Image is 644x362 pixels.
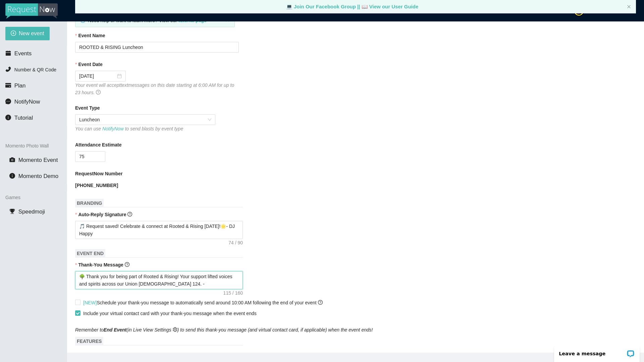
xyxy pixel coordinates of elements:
[127,212,132,217] span: question-circle
[104,327,126,333] b: End Event
[75,141,121,148] b: Attendance Estimate
[19,29,44,38] span: New event
[9,173,15,179] span: info-circle
[14,82,26,89] span: Plan
[5,3,58,19] img: RequestNow
[9,208,15,214] span: trophy
[286,4,362,9] a: laptop Join Our Facebook Group ||
[178,18,207,23] a: tutorial page
[18,208,45,215] span: Speedmoji
[78,61,102,68] b: Event Date
[18,173,58,179] span: Momento Demo
[75,199,104,207] span: BRANDING
[550,341,644,362] iframe: LiveChat chat widget
[9,157,15,163] span: camera
[627,5,631,9] button: close
[78,212,126,217] b: Auto-Reply Signature
[75,327,373,333] i: Remember to (in Live View Settings ) to send this thank-you message (and virtual contact card, if...
[102,126,124,131] a: NotifyNow
[75,42,239,53] input: Janet's and Mark's Wedding
[96,90,101,95] span: question-circle
[75,249,105,258] span: EVENT END
[75,183,118,188] b: [PHONE_NUMBER]
[75,170,123,177] b: RequestNow Number
[14,67,56,72] span: Number & QR Code
[362,4,419,9] a: laptop View our User Guide
[125,262,129,267] span: question-circle
[75,271,243,289] textarea: 🌳 Thank you for being part of Rooted & Rising! Your support lifted voices and spirits across our ...
[18,157,58,163] span: Momento Event
[318,300,323,305] span: question-circle
[173,327,177,332] span: setting
[78,32,105,39] b: Event Name
[14,115,33,121] span: Tutorial
[5,99,11,104] span: message
[14,99,40,105] span: NotifyNow
[78,262,123,267] b: Thank-You Message
[11,31,16,37] span: plus-circle
[14,50,32,57] span: Events
[627,5,631,9] span: close
[5,115,11,120] span: info-circle
[79,115,211,125] span: Luncheon
[83,300,97,305] span: [NEW]
[88,18,207,23] span: Need help or want to learn more? View our
[75,82,234,95] i: Your event will accept text messages on this date starting at 6:00 AM for up to 23 hours.
[286,4,292,9] span: laptop
[5,50,11,56] span: calendar
[75,104,100,112] b: Event Type
[362,4,368,9] span: laptop
[5,82,11,88] span: credit-card
[79,72,116,80] input: 08/16/2025
[5,27,50,40] button: plus-circleNew event
[75,221,243,239] textarea: 🎵 Request saved! Celebrate & connect at Rooted & Rising [DATE]!🌟- DJ Happy
[83,300,323,305] span: Schedule your thank-you message to automatically send around 10:00 AM following the end of your e...
[75,337,103,346] span: FEATURES
[83,311,257,316] span: Include your virtual contact card with your thank-you message when the event ends
[75,125,215,132] div: You can use to send blasts by event type
[5,66,11,72] span: phone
